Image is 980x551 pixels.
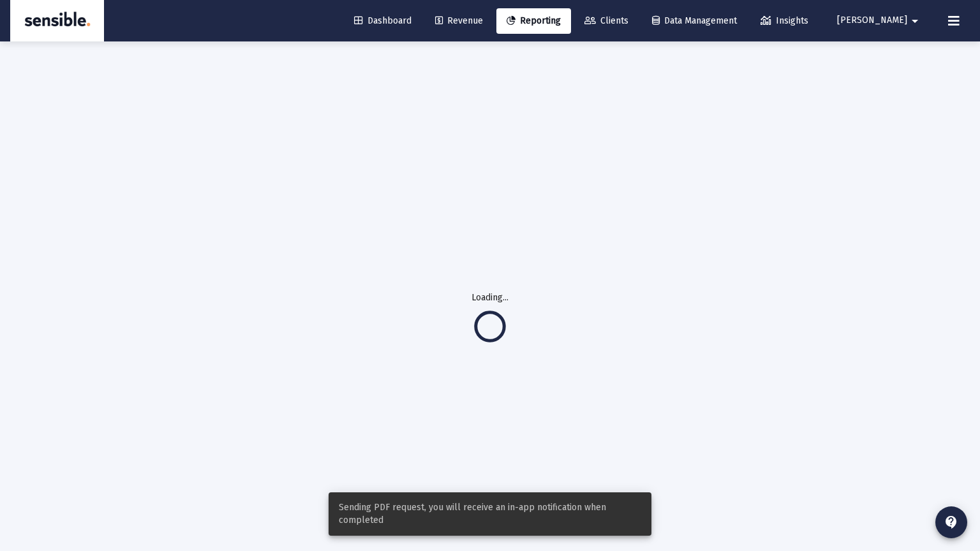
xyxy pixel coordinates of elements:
[344,8,422,34] a: Dashboard
[907,8,923,34] mat-icon: arrow_drop_down
[837,15,907,26] span: [PERSON_NAME]
[507,15,561,26] span: Reporting
[435,15,483,26] span: Revenue
[584,15,628,26] span: Clients
[642,8,747,34] a: Data Management
[354,15,412,26] span: Dashboard
[425,8,493,34] a: Revenue
[339,501,642,527] span: Sending PDF request, you will receive an in-app notification when completed
[944,515,959,530] mat-icon: contact_support
[761,15,808,26] span: Insights
[574,8,639,34] a: Clients
[822,8,938,33] button: [PERSON_NAME]
[496,8,571,34] a: Reporting
[20,8,94,34] img: Dashboard
[652,15,737,26] span: Data Management
[750,8,819,34] a: Insights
